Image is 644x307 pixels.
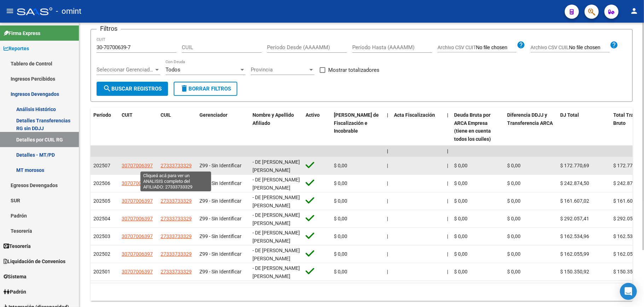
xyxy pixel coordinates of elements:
span: | [447,216,448,221]
span: $ 0,00 [334,251,347,257]
span: - DE [PERSON_NAME] [PERSON_NAME] [253,248,300,261]
span: 27333733329 [161,163,192,168]
span: 202504 [93,216,110,221]
span: 30707006397 [122,198,153,204]
span: 30707006397 [122,269,153,274]
span: 27333733329 [161,233,192,239]
span: $ 0,00 [507,198,521,204]
button: Buscar Registros [97,82,168,96]
span: 30707006397 [122,233,153,239]
span: $ 162.055,99 [613,251,642,257]
span: 202502 [93,251,110,257]
span: CUIL [161,112,171,118]
span: Liquidación de Convenios [4,257,65,265]
span: Sistema [4,273,27,280]
span: Seleccionar Gerenciador [97,66,154,73]
span: $ 0,00 [507,251,521,257]
span: $ 0,00 [334,216,347,221]
span: 202501 [93,269,110,274]
span: 30707006397 [122,216,153,221]
span: $ 162.534,96 [613,233,642,239]
datatable-header-cell: DJ Total [557,108,610,147]
span: 27333733329 [161,269,192,274]
span: Z99 - Sin Identificar [199,163,242,168]
span: Z99 - Sin Identificar [199,233,242,239]
mat-icon: help [517,41,525,49]
span: Firma Express [4,29,40,37]
input: Archivo CSV CUIL [569,45,610,51]
span: Borrar Filtros [180,86,231,92]
span: $ 172.770,69 [613,163,642,168]
span: | [447,163,448,168]
span: Mostrar totalizadores [328,66,379,74]
span: 202507 [93,163,110,168]
span: | [447,180,448,186]
span: Deuda Bruta por ARCA Empresa (tiene en cuenta todos los cuiles) [454,112,491,142]
mat-icon: search [103,84,111,93]
span: $ 0,00 [507,233,521,239]
span: $ 0,00 [454,180,468,186]
span: Z99 - Sin Identificar [199,180,242,186]
span: $ 150.350,92 [560,269,589,274]
span: 27333733329 [161,251,192,257]
div: Open Intercom Messenger [620,283,637,300]
datatable-header-cell: CUIL [158,108,197,147]
span: Acta Fiscalización [394,112,435,118]
span: Padrón [4,288,26,296]
datatable-header-cell: Gerenciador [197,108,250,147]
span: CUIT [122,112,133,118]
span: $ 0,00 [507,216,521,221]
datatable-header-cell: Período [91,108,119,147]
span: Diferencia DDJJ y Transferencia ARCA [507,112,553,126]
span: $ 161.607,02 [560,198,589,204]
span: DJ Total [560,112,579,118]
span: $ 292.057,41 [560,216,589,221]
span: - DE [PERSON_NAME] [PERSON_NAME] [253,195,300,208]
span: - DE [PERSON_NAME] [PERSON_NAME] [253,212,300,226]
span: | [387,251,388,257]
datatable-header-cell: | [384,108,391,147]
span: | [387,198,388,204]
span: $ 0,00 [507,180,521,186]
span: 27333733329 [161,198,192,204]
h3: Filtros [97,24,121,34]
datatable-header-cell: Acta Fiscalización [391,108,444,147]
span: - DE [PERSON_NAME] [PERSON_NAME] [253,159,300,173]
input: Archivo CSV CUIT [476,45,517,51]
span: Z99 - Sin Identificar [199,198,242,204]
datatable-header-cell: Activo [303,108,331,147]
datatable-header-cell: Nombre y Apellido Afiliado [250,108,303,147]
span: - omint [56,4,81,19]
span: Activo [306,112,320,118]
span: $ 0,00 [454,251,468,257]
span: $ 172.770,69 [560,163,589,168]
span: $ 0,00 [454,163,468,168]
span: - DE [PERSON_NAME] [PERSON_NAME] [253,230,300,244]
span: $ 0,00 [334,180,347,186]
span: | [447,251,448,257]
span: 202506 [93,180,110,186]
span: $ 0,00 [334,163,347,168]
mat-icon: delete [180,84,188,93]
span: Z99 - Sin Identificar [199,216,242,221]
span: | [447,233,448,239]
span: Período [93,112,111,118]
span: Z99 - Sin Identificar [199,269,242,274]
span: 30707006397 [122,163,153,168]
span: Z99 - Sin Identificar [199,251,242,257]
span: | [447,148,448,154]
span: $ 0,00 [334,269,347,274]
span: | [387,216,388,221]
span: | [387,148,388,154]
span: [PERSON_NAME] de Fiscalización e Incobrable [334,112,379,134]
span: Archivo CSV CUIL [530,45,569,50]
span: - DE [PERSON_NAME] [PERSON_NAME] [253,265,300,279]
mat-icon: menu [6,7,14,15]
span: $ 242.874,50 [560,180,589,186]
span: Reportes [4,45,29,52]
span: Archivo CSV CUIT [437,45,476,50]
span: 202505 [93,198,110,204]
span: 202503 [93,233,110,239]
span: | [447,198,448,204]
span: $ 0,00 [507,269,521,274]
